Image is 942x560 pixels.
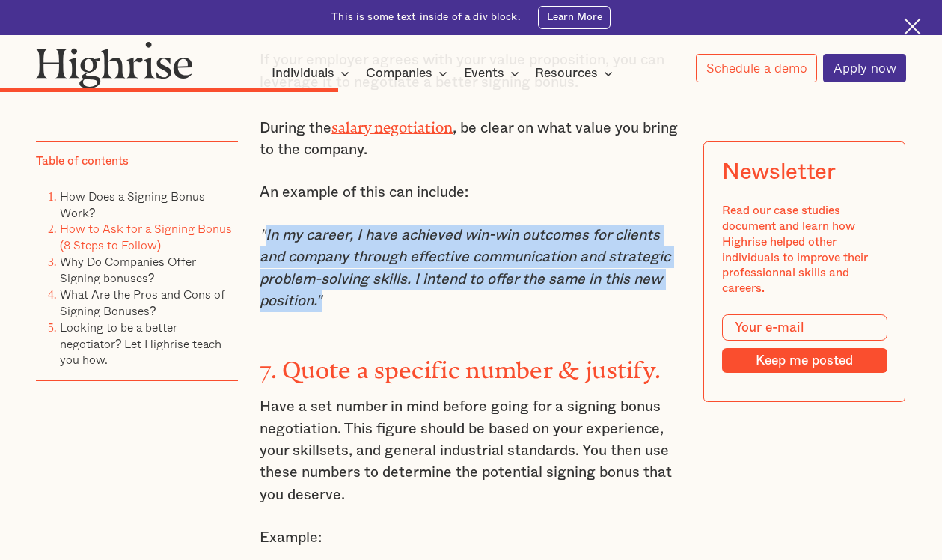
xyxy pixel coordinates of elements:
[722,314,887,373] form: Modal Form
[60,219,232,254] a: How to Ask for a Signing Bonus (8 Steps to Follow)
[722,203,887,296] div: Read our case studies document and learn how Highrise helped other individuals to improve their p...
[823,54,906,83] a: Apply now
[535,64,598,82] div: Resources
[36,153,129,169] div: Table of contents
[538,6,610,28] a: Learn More
[260,182,682,204] p: An example of this can include:
[260,356,661,371] strong: 7. Quote a specific number & justify.
[260,527,682,549] p: Example:
[60,252,196,287] a: Why Do Companies Offer Signing bonuses?
[464,64,504,82] div: Events
[60,285,225,320] a: What Are the Pros and Cons of Signing Bonuses?
[366,64,432,82] div: Companies
[260,396,682,506] p: Have a set number in mind before going for a signing bonus negotiation. This figure should be bas...
[722,314,887,341] input: Your e-mail
[331,119,453,129] a: salary negotiation
[696,54,817,82] a: Schedule a demo
[60,187,205,222] a: How Does a Signing Bonus Work?
[36,41,193,89] img: Highrise logo
[464,64,524,82] div: Events
[331,10,521,25] div: This is some text inside of a div block.
[722,159,836,185] div: Newsletter
[272,64,334,82] div: Individuals
[535,64,617,82] div: Resources
[904,18,921,35] img: Cross icon
[722,348,887,373] input: Keep me posted
[272,64,354,82] div: Individuals
[60,318,222,369] a: Looking to be a better negotiator? Let Highrise teach you how.
[260,228,670,308] em: "In my career, I have achieved win-win outcomes for clients and company through effective communi...
[366,64,452,82] div: Companies
[260,115,682,162] p: During the , be clear on what value you bring to the company.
